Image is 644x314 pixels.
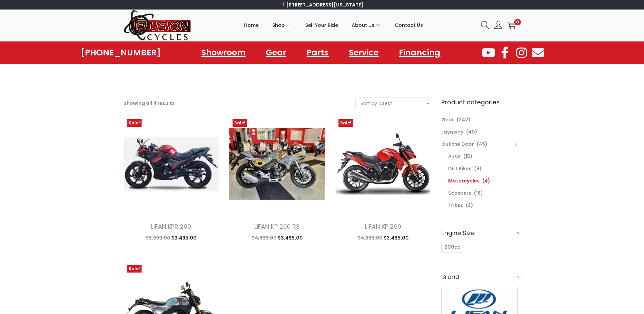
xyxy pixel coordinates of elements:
span: Sell Your Ride [305,17,338,34]
h6: Brand [441,269,521,285]
a: ATVs [448,153,461,160]
a: [PHONE_NUMBER] [81,48,161,57]
a: [STREET_ADDRESS][US_STATE] [281,1,363,8]
span: 3,495.00 [171,234,197,241]
span: $ [252,234,255,241]
span: Contact Us [395,17,423,34]
a: Motorcycles [448,177,480,184]
span: $ [146,234,149,241]
a: LIFAN KP 200 [365,222,401,231]
span: 4,399.00 [357,234,383,241]
span: 3,495.00 [278,234,303,241]
span: 200cc [444,244,460,251]
a: Trikes [448,202,463,209]
span: 3,495.00 [384,234,409,241]
span: $ [384,234,387,241]
span: (40) [466,128,477,135]
h6: Engine Size [441,225,521,241]
a: Gear [259,45,293,60]
a: Service [342,45,385,60]
span: (2) [466,202,473,209]
a: Showroom [195,45,252,60]
span: Home [244,17,259,34]
span: (45) [477,141,487,147]
span: (4) [482,177,490,184]
select: Shop order [356,98,431,109]
a: Dirt Bikes [448,165,472,172]
span: $ [278,234,281,241]
a: Shop [272,10,292,40]
a: Parts [300,45,335,60]
a: 0 [508,21,516,29]
span: (16) [474,190,483,196]
a: Financing [392,45,447,60]
img: 📍 [281,2,286,7]
a: LIFAN KPR 200 [151,222,191,231]
span: About Us [352,17,374,34]
p: Showing all 4 results [124,99,175,108]
a: Sell Your Ride [305,10,338,40]
span: (15) [463,153,473,160]
span: 4,899.00 [252,234,277,241]
span: (242) [457,116,471,123]
span: Shop [272,17,285,34]
a: Scooters [448,190,471,196]
a: Out the Door [441,141,474,147]
span: 3,999.00 [146,234,170,241]
a: About Us [352,10,381,40]
nav: Menu [195,45,447,60]
span: $ [171,234,174,241]
img: Woostify retina logo [124,10,191,41]
nav: Primary navigation [191,10,476,40]
a: Gear [441,116,454,123]
a: LIFAN KP 200 RS [254,222,300,231]
h6: Product categories [441,98,521,107]
a: Contact Us [395,10,423,40]
span: (8) [474,165,482,172]
span: $ [357,234,361,241]
a: Home [244,10,259,40]
a: Layaway [441,128,463,135]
